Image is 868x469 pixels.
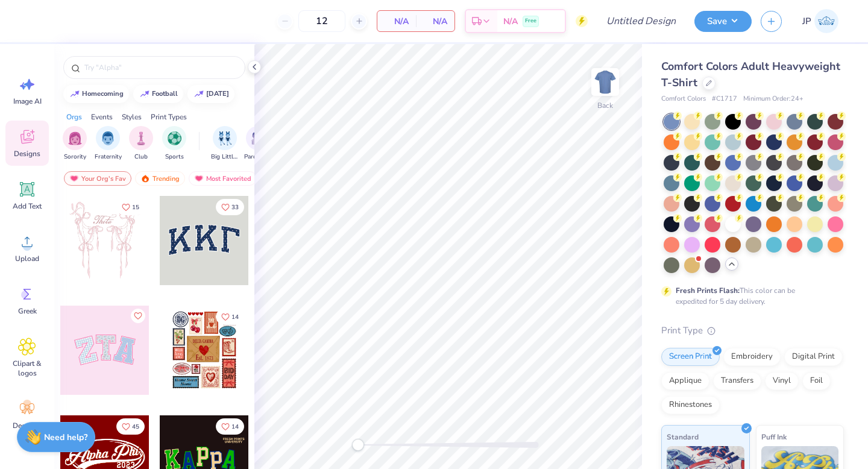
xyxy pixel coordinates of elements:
[761,430,787,443] span: Puff Ink
[743,94,804,104] span: Minimum Order: 24 +
[129,126,153,162] div: filter for Club
[797,9,844,33] a: JP
[162,126,186,162] div: filter for Sports
[802,372,831,390] div: Foil
[13,96,42,106] span: Image AI
[133,85,183,103] button: football
[423,15,447,28] span: N/A
[129,126,153,162] button: filter button
[194,90,204,98] img: trend_line.gif
[134,153,148,162] span: Club
[122,112,142,122] div: Styles
[661,372,709,390] div: Applique
[132,424,139,430] span: 45
[218,131,231,145] img: Big Little Reveal Image
[152,90,178,97] div: football
[385,15,409,28] span: N/A
[82,90,124,97] div: homecoming
[667,430,699,443] span: Standard
[13,201,42,211] span: Add Text
[134,131,148,145] img: Club Image
[70,90,80,98] img: trend_line.gif
[244,126,272,162] div: filter for Parent's Weekend
[66,112,82,122] div: Orgs
[63,126,87,162] div: filter for Sorority
[597,9,685,33] input: Untitled Design
[140,90,149,98] img: trend_line.gif
[676,285,824,307] div: This color can be expedited for 5 day delivery.
[713,372,761,390] div: Transfers
[661,396,720,414] div: Rhinestones
[162,126,186,162] button: filter button
[661,94,706,104] span: Comfort Colors
[211,126,239,162] button: filter button
[132,204,139,210] span: 15
[525,17,536,25] span: Free
[95,126,122,162] button: filter button
[116,199,145,215] button: Like
[69,174,79,183] img: most_fav.gif
[661,348,720,366] div: Screen Print
[211,126,239,162] div: filter for Big Little Reveal
[814,9,838,33] img: Jade Paneduro
[63,126,87,162] button: filter button
[168,131,181,145] img: Sports Image
[187,85,234,103] button: [DATE]
[593,70,617,94] img: Back
[131,309,145,323] button: Like
[15,254,39,263] span: Upload
[661,324,844,338] div: Print Type
[712,94,737,104] span: # C1717
[216,309,244,325] button: Like
[135,171,185,186] div: Trending
[298,10,345,32] input: – –
[44,432,87,443] strong: Need help?
[765,372,799,390] div: Vinyl
[14,149,40,159] span: Designs
[231,314,239,320] span: 14
[784,348,843,366] div: Digital Print
[244,126,272,162] button: filter button
[91,112,113,122] div: Events
[140,174,150,183] img: trending.gif
[231,204,239,210] span: 33
[13,421,42,430] span: Decorate
[64,171,131,186] div: Your Org's Fav
[151,112,187,122] div: Print Types
[802,14,811,28] span: JP
[18,306,37,316] span: Greek
[597,100,613,111] div: Back
[216,418,244,435] button: Like
[95,126,122,162] div: filter for Fraternity
[116,418,145,435] button: Like
[244,153,272,162] span: Parent's Weekend
[83,61,237,74] input: Try "Alpha"
[7,359,47,378] span: Clipart & logos
[231,424,239,430] span: 14
[64,153,86,162] span: Sorority
[68,131,82,145] img: Sorority Image
[723,348,781,366] div: Embroidery
[661,59,840,90] span: Comfort Colors Adult Heavyweight T-Shirt
[216,199,244,215] button: Like
[189,171,257,186] div: Most Favorited
[194,174,204,183] img: most_fav.gif
[165,153,184,162] span: Sports
[503,15,518,28] span: N/A
[101,131,115,145] img: Fraternity Image
[251,131,265,145] img: Parent's Weekend Image
[352,439,364,451] div: Accessibility label
[676,286,740,295] strong: Fresh Prints Flash:
[206,90,229,97] div: halloween
[95,153,122,162] span: Fraternity
[694,11,752,32] button: Save
[63,85,129,103] button: homecoming
[211,153,239,162] span: Big Little Reveal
